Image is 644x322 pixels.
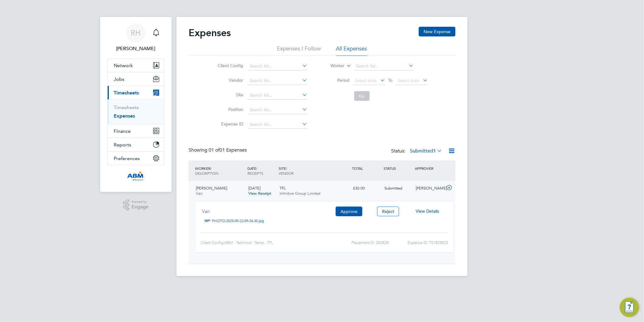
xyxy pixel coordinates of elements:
[114,113,135,119] a: Expenses
[389,238,448,248] div: Expense ID: TS1828825
[132,204,149,210] span: Engage
[248,91,307,100] input: Search for...
[620,298,639,317] button: Engage Resource Center
[131,29,141,37] span: RH
[114,128,131,134] span: Finance
[195,171,218,176] span: DESCRIPTION
[247,171,263,176] span: RECEIPTS
[336,45,367,56] li: All Expenses
[248,120,307,129] input: Search for...
[108,152,164,165] button: Preferences
[382,163,414,174] div: STATUS
[354,62,414,70] input: Search for...
[123,199,149,211] a: Powered byEngage
[246,163,277,179] div: DATE
[189,27,231,39] h2: Expenses
[280,191,320,196] span: Infinitive Group Limited
[209,147,247,153] span: 01 Expenses
[248,186,260,191] span: [DATE]
[114,63,133,68] span: Network
[277,163,351,179] div: SITE
[114,156,140,161] span: Preferences
[414,163,445,174] div: APPROVER
[201,238,310,248] div: Client Config:
[355,78,377,83] span: Select date
[277,45,321,56] li: Expenses I Follow
[193,163,246,179] div: WORKER
[419,27,455,36] button: New Expense
[248,77,307,85] input: Search for...
[212,216,264,225] a: PHOTO-2025-09-22-09-34-30.jpg
[279,171,293,176] span: VENDOR
[248,191,271,196] a: View Receipt
[210,166,212,171] span: /
[107,23,164,52] a: RH[PERSON_NAME]
[196,191,203,196] span: Van
[410,148,442,154] label: Submitted
[384,186,402,191] span: Submitted
[323,77,350,83] label: Period
[351,183,382,194] div: £30.00
[248,106,307,114] input: Search for...
[216,63,243,68] label: Client Config
[114,104,139,110] a: Timesheets
[256,166,257,171] span: /
[216,107,243,112] label: Position
[108,86,164,99] button: Timesheets
[132,199,149,204] span: Powered by
[414,183,445,194] div: [PERSON_NAME]
[391,147,443,156] div: Status:
[114,76,124,82] span: Jobs
[310,238,389,248] div: Placement ID: 303828
[336,207,362,216] button: Approve
[433,148,436,154] span: 1
[108,138,164,151] button: Reports
[209,147,220,153] span: 01 of
[416,208,439,214] span: View Details
[224,240,273,245] span: ABM - Technical : Temp - TFL
[286,166,287,171] span: /
[351,163,382,174] div: TOTAL
[280,186,286,191] span: TFL
[189,147,248,153] div: Showing
[107,45,164,52] span: Rea Hill
[202,206,329,216] div: Van
[216,77,243,83] label: Vendor
[127,171,145,181] img: abm-technical-logo-retina.png
[107,171,164,181] a: Go to home page
[387,76,394,84] span: To
[108,124,164,138] button: Finance
[216,121,243,127] label: Expense ID
[114,90,139,96] span: Timesheets
[248,62,307,70] input: Search for...
[317,63,345,69] label: Worker
[216,92,243,98] label: Site
[354,91,370,101] button: Go
[108,99,164,124] div: Timesheets
[196,186,227,191] span: [PERSON_NAME]
[100,17,172,192] nav: Main navigation
[114,142,131,148] span: Reports
[108,72,164,86] button: Jobs
[398,78,420,83] span: Select date
[108,59,164,72] button: Network
[377,207,399,216] button: Reject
